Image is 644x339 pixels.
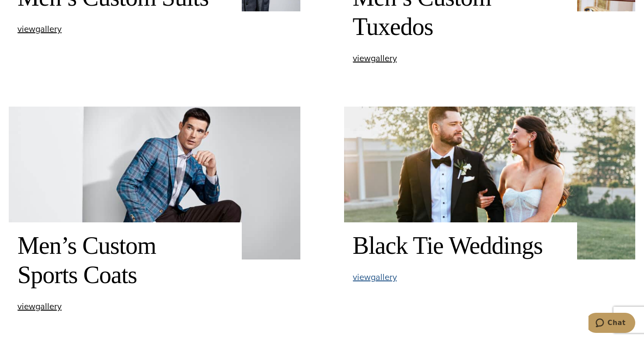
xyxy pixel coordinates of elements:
img: Bride & groom outside. Bride wearing low cut wedding dress. Groom wearing wedding tuxedo by Zegna. [344,107,636,259]
a: viewgallery [17,24,62,34]
span: view gallery [353,270,397,284]
span: view gallery [353,52,397,65]
span: view gallery [17,22,62,35]
iframe: Opens a widget where you can chat to one of our agents [588,313,635,335]
a: viewgallery [17,302,62,311]
span: view gallery [17,300,62,313]
h2: Black Tie Weddings [353,231,568,260]
a: viewgallery [353,54,397,63]
h2: Men’s Custom Sports Coats [17,231,233,290]
a: viewgallery [353,273,397,282]
img: Client in blue bespoke Loro Piana sportscoat, white shirt. [9,107,300,259]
